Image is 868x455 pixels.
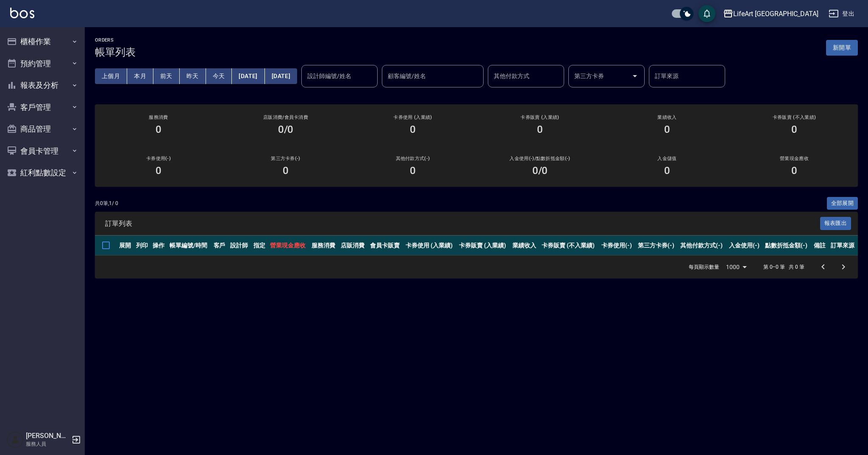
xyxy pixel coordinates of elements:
h2: 營業現金應收 [741,156,848,161]
h2: 其他付款方式(-) [359,156,466,161]
h2: ORDERS [95,37,136,43]
button: 客戶管理 [3,96,81,118]
button: 全部展開 [827,197,858,210]
button: [DATE] [232,68,264,84]
th: 其他付款方式(-) [678,236,727,256]
h2: 卡券使用(-) [105,156,212,161]
button: Open [628,69,642,83]
h3: 0 [664,124,670,135]
button: LifeArt [GEOGRAPHIC_DATA] [720,5,822,22]
p: 第 0–0 筆 共 0 筆 [763,263,804,271]
h2: 第三方卡券(-) [232,156,339,161]
h3: 0 [410,165,416,177]
button: 登出 [825,6,858,22]
h2: 卡券販賣 (不入業績) [741,115,848,120]
h5: [PERSON_NAME] [26,432,69,440]
h3: 0 [664,165,670,177]
p: 共 0 筆, 1 / 0 [95,199,118,207]
button: [DATE] [265,68,297,84]
button: 報表匯出 [820,217,851,230]
th: 營業現金應收 [268,236,309,256]
button: 上個月 [95,68,127,84]
h3: 0/0 [278,124,294,135]
button: 昨天 [180,68,206,84]
img: Logo [10,8,34,18]
h2: 卡券販賣 (入業績) [487,115,593,120]
th: 入金使用(-) [727,236,763,256]
th: 客戶 [211,236,228,256]
button: 今天 [206,68,232,84]
th: 卡券販賣 (入業績) [457,236,510,256]
a: 報表匯出 [820,219,851,227]
button: 商品管理 [3,118,81,140]
button: 前天 [153,68,180,84]
h2: 店販消費 /會員卡消費 [232,115,339,120]
th: 店販消費 [339,236,368,256]
h3: 0 [537,124,543,135]
button: 預約管理 [3,53,81,75]
th: 帳單編號/時間 [167,236,211,256]
button: 本月 [127,68,153,84]
a: 新開單 [826,43,858,51]
th: 卡券使用 (入業績) [403,236,457,256]
button: 新開單 [826,40,858,56]
button: 櫃檯作業 [3,31,81,53]
th: 列印 [134,236,151,256]
h3: 0 [791,124,797,135]
th: 第三方卡券(-) [636,236,678,256]
h3: 帳單列表 [95,46,136,58]
h3: 0 [283,165,289,177]
h2: 入金儲值 [614,156,721,161]
button: save [698,5,715,22]
th: 操作 [150,236,167,256]
h3: 0 [156,124,161,135]
p: 每頁顯示數量 [689,263,719,271]
h3: 0 [156,165,161,177]
th: 卡券使用(-) [599,236,636,256]
button: 紅利點數設定 [3,162,81,184]
button: 會員卡管理 [3,140,81,162]
th: 訂單來源 [829,236,858,256]
p: 服務人員 [26,440,69,448]
th: 指定 [251,236,268,256]
th: 設計師 [228,236,251,256]
h2: 卡券使用 (入業績) [359,115,466,120]
div: 1000 [723,256,750,278]
button: 報表及分析 [3,74,81,96]
div: LifeArt [GEOGRAPHIC_DATA] [733,8,818,19]
th: 業績收入 [510,236,540,256]
img: Person [7,431,24,448]
th: 服務消費 [309,236,339,256]
h2: 入金使用(-) /點數折抵金額(-) [487,156,593,161]
h3: 0 [791,165,797,177]
h3: 0 [410,124,416,135]
th: 展開 [117,236,134,256]
th: 會員卡販賣 [368,236,403,256]
th: 備註 [812,236,829,256]
h3: 服務消費 [105,115,212,120]
h2: 業績收入 [614,115,721,120]
th: 卡券販賣 (不入業績) [540,236,599,256]
th: 點數折抵金額(-) [763,236,812,256]
span: 訂單列表 [105,219,820,228]
h3: 0 /0 [532,165,548,177]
